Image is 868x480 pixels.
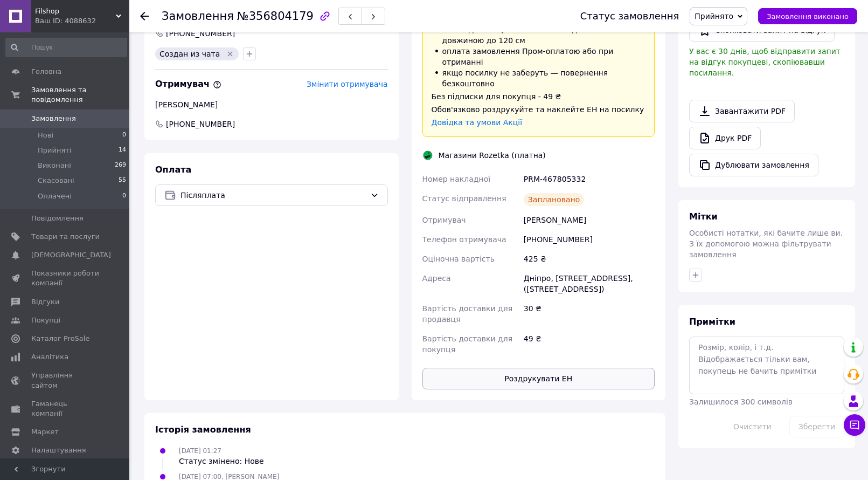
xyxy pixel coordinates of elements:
span: Повідомлення [31,214,84,223]
span: 14 [119,146,126,155]
div: [PHONE_NUMBER] [165,28,236,39]
span: Змінити отримувача [307,80,388,88]
span: Післяплата [180,189,366,201]
button: Замовлення виконано [758,8,857,24]
a: Завантажити PDF [689,100,795,122]
div: Повернутися назад [140,11,149,22]
span: Товари та послуги [31,232,100,242]
span: 0 [122,131,126,140]
div: Дніпро, [STREET_ADDRESS], ([STREET_ADDRESS]) [522,269,657,299]
span: Оплата [155,164,191,175]
span: Покупці [31,316,60,325]
span: [DEMOGRAPHIC_DATA] [31,250,111,260]
span: Показники роботи компанії [31,269,100,288]
div: [PHONE_NUMBER] [522,230,657,249]
span: Вартість доставки для покупця [422,334,513,354]
span: Замовлення виконано [767,12,849,20]
li: оплата замовлення Пром-оплатою або при отриманні [432,46,646,67]
span: 0 [122,191,126,201]
span: Замовлення [31,114,76,124]
div: Ваш ID: 4088632 [35,16,129,26]
span: Прийняті [38,146,71,155]
span: Головна [31,67,61,77]
span: Замовлення [162,10,234,23]
button: Роздрукувати ЕН [422,368,655,389]
span: 55 [119,176,126,186]
span: Создан из чата [159,50,220,58]
span: №356804179 [237,10,314,23]
div: Обов'язково роздрукуйте та наклейте ЕН на посилку [432,104,646,115]
span: Оплачені [38,191,72,201]
button: Дублювати замовлення [689,154,818,176]
a: Довідка та умови Акції [432,118,523,127]
div: [PERSON_NAME] [155,99,388,110]
div: 425 ₴ [522,249,657,269]
span: Статус відправлення [422,194,506,203]
span: Особисті нотатки, які бачите лише ви. З їх допомогою можна фільтрувати замовлення [689,229,843,259]
span: Прийнято [695,12,733,20]
span: Виконані [38,161,71,170]
li: якщо посилку не заберуть — повернення безкоштовно [432,67,646,89]
div: 30 ₴ [522,299,657,329]
span: Отримувач [422,216,466,224]
div: Статус замовлення [580,11,679,22]
span: Відгуки [31,297,59,307]
span: Телефон отримувача [422,235,506,244]
svg: Видалити мітку [226,50,234,58]
span: Filshop [35,6,116,16]
span: Примітки [689,317,735,327]
span: Скасовані [38,176,74,186]
span: Управління сайтом [31,371,100,390]
span: Отримувач [155,79,221,89]
div: Статус змінено: Нове [179,456,264,467]
button: Чат з покупцем [844,414,865,436]
span: Номер накладної [422,175,491,183]
span: Мітки [689,211,718,222]
span: [DATE] 01:27 [179,447,221,455]
div: PRM-467805332 [522,169,657,189]
span: [PHONE_NUMBER] [165,119,236,129]
span: Каталог ProSale [31,334,89,344]
span: Адреса [422,274,451,283]
div: [PERSON_NAME] [522,210,657,230]
span: Налаштування [31,445,86,455]
span: Гаманець компанії [31,399,100,419]
span: Залишилося 300 символів [689,397,793,406]
div: 49 ₴ [522,329,657,359]
div: Заплановано [524,193,585,206]
span: У вас є 30 днів, щоб відправити запит на відгук покупцеві, скопіювавши посилання. [689,47,841,77]
span: Оціночна вартість [422,255,495,263]
span: Вартість доставки для продавця [422,304,513,324]
div: Без підписки для покупця - 49 ₴ [432,91,646,102]
li: вагою до 15 кг, об'ємною вагою до 30 кг і довжиною до 120 см [432,24,646,46]
a: Друк PDF [689,127,761,149]
span: Нові [38,131,53,140]
input: Пошук [5,38,127,57]
span: 269 [115,161,126,170]
span: Історія замовлення [155,424,251,435]
span: Аналітика [31,352,68,362]
span: Маркет [31,427,59,437]
div: Магазини Rozetka (платна) [436,150,548,161]
span: Замовлення та повідомлення [31,85,129,105]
